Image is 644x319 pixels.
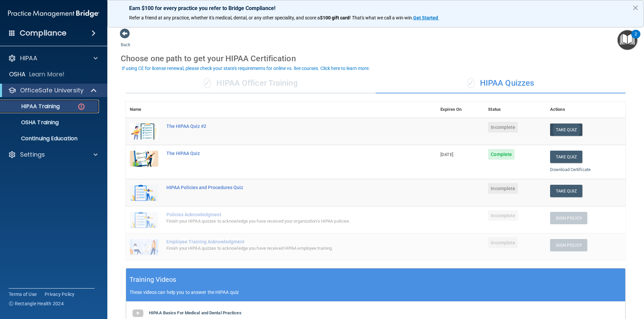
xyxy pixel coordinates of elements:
span: ✓ [467,78,475,88]
p: OfficeSafe University [20,86,84,94]
p: Continuing Education [4,135,96,142]
a: OfficeSafe University [8,86,97,94]
b: HIPAA Basics For Medical and Dental Practices [149,310,241,315]
a: Get Started [413,15,439,20]
div: Finish your HIPAA quizzes to acknowledge you have received your organization’s HIPAA policies. [166,217,403,225]
button: Close [632,2,639,13]
span: Incomplete [488,122,518,133]
p: OSHA [9,70,26,78]
a: Terms of Use [9,291,37,298]
p: Learn More! [29,70,65,78]
a: Settings [8,151,98,159]
button: Take Quiz [550,124,582,136]
th: Name [126,101,162,118]
h4: Compliance [20,28,66,38]
p: OSHA Training [4,119,59,126]
button: Sign Policy [550,212,587,224]
div: Finish your HIPAA quizzes to acknowledge you have received HIPAA employee training. [166,244,403,252]
div: HIPAA Quizzes [376,73,626,93]
button: Sign Policy [550,239,587,251]
span: Refer a friend at any practice, whether it's medical, dental, or any other speciality, and score a [129,15,320,20]
iframe: Drift Widget Chat Controller [528,271,636,298]
span: ✓ [204,78,211,88]
span: ! That's what we call a win-win. [350,15,413,20]
span: Ⓒ Rectangle Health 2024 [9,300,64,307]
th: Status [484,101,546,118]
button: Open Resource Center, 2 new notifications [618,30,637,50]
div: Choose one path to get your HIPAA Certification [121,49,631,68]
strong: $100 gift card [320,15,350,20]
img: PMB logo [8,7,99,20]
p: HIPAA Training [4,103,60,110]
button: Take Quiz [550,151,582,163]
div: The HIPAA Quiz [166,151,403,156]
span: Incomplete [488,237,518,248]
a: HIPAA [8,54,98,62]
p: Earn $100 for every practice you refer to Bridge Compliance! [129,5,622,11]
div: 2 [635,34,637,43]
a: Privacy Policy [45,291,75,298]
span: Incomplete [488,210,518,221]
button: If using CE for license renewal, please check your state's requirements for online vs. live cours... [121,65,371,72]
p: Settings [20,151,45,159]
div: The HIPAA Quiz #2 [166,124,403,129]
th: Expires On [436,101,484,118]
a: Download Certificate [550,167,591,172]
div: If using CE for license renewal, please check your state's requirements for online vs. live cours... [122,66,370,71]
h5: Training Videos [129,274,176,286]
p: HIPAA [20,54,37,62]
button: Take Quiz [550,185,582,197]
div: HIPAA Officer Training [126,73,376,93]
span: [DATE] [440,152,453,157]
span: Complete [488,149,515,160]
img: danger-circle.6113f641.png [77,102,86,111]
div: Policies Acknowledgment [166,212,403,217]
th: Actions [546,101,626,118]
span: Incomplete [488,183,518,194]
div: Employee Training Acknowledgment [166,239,403,244]
div: HIPAA Policies and Procedures Quiz [166,185,403,190]
strong: Get Started [413,15,438,20]
a: Back [121,34,130,47]
p: These videos can help you to answer the HIPAA quiz [129,290,622,295]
